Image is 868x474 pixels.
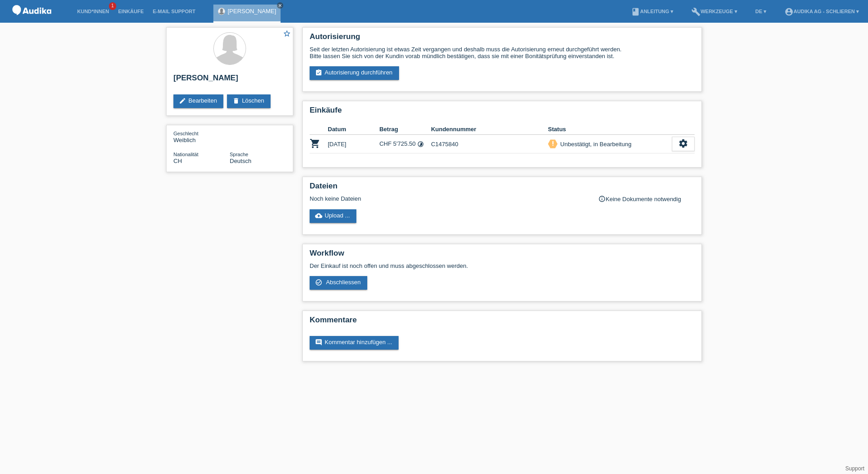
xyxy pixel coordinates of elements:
[678,138,688,148] i: settings
[173,158,182,164] span: Schweiz
[598,195,695,202] div: Keine Dokumente notwendig
[113,9,148,14] a: Einkäufe
[277,2,283,9] a: close
[380,135,431,153] td: CHF 5'725.50
[310,209,356,223] a: cloud_uploadUpload ...
[148,9,200,14] a: E-Mail Support
[173,130,230,143] div: Weiblich
[417,141,424,148] i: 24 Raten
[784,7,794,16] i: account_circle
[173,152,198,157] span: Nationalität
[315,279,322,286] i: check_circle_outline
[687,9,742,14] a: buildWerkzeuge ▾
[310,32,695,46] h2: Autorisierung
[310,66,399,80] a: assignment_turned_inAutorisierung durchführen
[780,9,863,14] a: account_circleAudika AG - Schlieren ▾
[310,195,587,202] div: Noch keine Dateien
[310,249,695,262] h2: Workflow
[230,152,248,157] span: Sprache
[315,69,322,76] i: assignment_turned_in
[283,30,291,39] a: star_border
[691,7,700,16] i: build
[232,97,240,104] i: delete
[179,97,186,104] i: edit
[310,46,695,59] div: Seit der letzten Autorisierung ist etwas Zeit vergangen und deshalb muss die Autorisierung erneut...
[751,9,771,14] a: DE ▾
[310,138,321,149] i: POSP00025882
[173,74,286,87] h2: [PERSON_NAME]
[550,140,556,147] i: priority_high
[631,7,640,16] i: book
[380,124,431,135] th: Betrag
[310,316,695,329] h2: Kommentare
[9,18,54,25] a: POS — MF Group
[598,195,606,202] i: info_outline
[328,135,380,153] td: [DATE]
[315,339,322,346] i: comment
[310,336,399,350] a: commentKommentar hinzufügen ...
[315,212,322,219] i: cloud_upload
[310,182,695,195] h2: Dateien
[227,8,276,15] a: [PERSON_NAME]
[173,131,198,136] span: Geschlecht
[431,124,548,135] th: Kundennummer
[557,139,631,149] div: Unbestätigt, in Bearbeitung
[230,158,252,164] span: Deutsch
[310,276,367,290] a: check_circle_outline Abschliessen
[845,465,864,472] a: Support
[328,124,380,135] th: Datum
[548,124,672,135] th: Status
[326,279,361,286] span: Abschliessen
[73,9,113,14] a: Kund*innen
[310,106,695,119] h2: Einkäufe
[278,3,282,8] i: close
[173,94,223,108] a: editBearbeiten
[626,9,678,14] a: bookAnleitung ▾
[310,262,695,269] p: Der Einkauf ist noch offen und muss abgeschlossen werden.
[227,94,271,108] a: deleteLöschen
[431,135,548,153] td: C1475840
[109,2,116,10] span: 1
[283,30,291,38] i: star_border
